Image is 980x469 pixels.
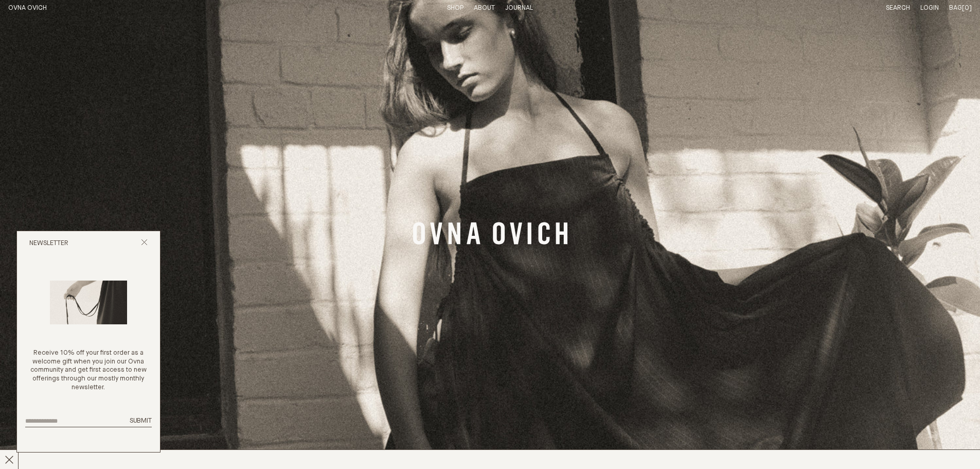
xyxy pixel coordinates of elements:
summary: About [474,4,495,13]
button: Submit [130,417,152,426]
button: Close popup [141,239,148,249]
a: Search [886,5,910,11]
span: [0] [962,5,972,11]
span: Bag [949,5,962,11]
a: Home [8,5,47,11]
span: Submit [130,418,152,424]
h2: Newsletter [29,239,68,248]
a: Journal [505,5,533,11]
a: Login [920,5,939,11]
a: Shop [447,5,464,11]
a: Banner Link [413,222,567,248]
p: Receive 10% off your first order as a welcome gift when you join our Ovna community and get first... [25,349,152,392]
